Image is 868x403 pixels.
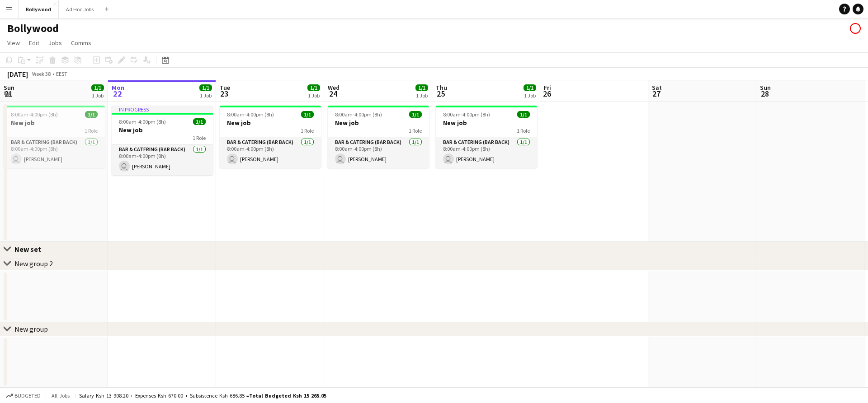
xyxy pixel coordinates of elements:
span: 1/1 [415,84,428,91]
div: 1 Job [92,92,104,99]
span: Thu [436,83,447,92]
h3: New job [436,119,537,127]
span: 24 [326,88,340,99]
span: 1/1 [91,84,104,91]
span: 1 Role [517,127,530,134]
h3: New job [112,126,213,134]
span: Budgeted [14,393,41,399]
span: 22 [110,88,124,99]
app-card-role: Bar & Catering (Bar Back)1/18:00am-4:00pm (8h) [PERSON_NAME] [4,137,105,168]
h3: New job [4,119,105,127]
span: 8:00am-4:00pm (8h) [335,111,382,118]
span: Week 38 [30,70,52,77]
span: 25 [434,88,447,99]
span: Edit [29,39,39,47]
span: 26 [542,88,551,99]
span: 1/1 [517,111,530,118]
span: Jobs [48,39,62,47]
span: 1/1 [193,118,206,125]
span: 28 [759,88,771,99]
div: Salary Ksh 13 908.20 + Expenses Ksh 670.00 + Subsistence Ksh 686.85 = [79,392,326,399]
span: Sun [4,83,14,92]
span: Mon [112,83,124,92]
button: Budgeted [5,391,42,401]
span: 27 [651,88,662,99]
a: View [4,37,24,49]
app-card-role: Bar & Catering (Bar Back)1/18:00am-4:00pm (8h) [PERSON_NAME] [112,144,213,175]
span: Fri [544,83,551,92]
app-card-role: Bar & Catering (Bar Back)1/18:00am-4:00pm (8h) [PERSON_NAME] [220,137,321,168]
div: In progress [112,106,213,113]
app-job-card: 8:00am-4:00pm (8h)1/1New job1 RoleBar & Catering (Bar Back)1/18:00am-4:00pm (8h) [PERSON_NAME] [220,106,321,168]
span: 1/1 [199,84,212,91]
div: EEST [56,70,67,77]
span: Sat [652,83,662,92]
span: 8:00am-4:00pm (8h) [119,118,166,125]
div: [DATE] [7,69,28,79]
div: 1 Job [308,92,320,99]
app-user-avatar: Tim Barton [850,23,861,34]
app-job-card: 8:00am-4:00pm (8h)1/1New job1 RoleBar & Catering (Bar Back)1/18:00am-4:00pm (8h) [PERSON_NAME] [328,106,429,168]
span: 1 Role [85,127,98,134]
span: Wed [328,83,340,92]
button: Bollywood [19,0,59,18]
span: 1 Role [193,134,206,141]
app-card-role: Bar & Catering (Bar Back)1/18:00am-4:00pm (8h) [PERSON_NAME] [328,137,429,168]
span: 1/1 [301,111,314,118]
span: Tue [220,83,230,92]
span: 21 [2,88,14,99]
div: New group [14,324,48,334]
span: 1/1 [409,111,422,118]
span: 8:00am-4:00pm (8h) [443,111,490,118]
a: Edit [25,37,43,49]
span: 1 Role [301,127,314,134]
h3: New job [220,119,321,127]
span: Total Budgeted Ksh 15 265.05 [249,392,326,399]
span: 1/1 [524,84,536,91]
span: 1 Role [409,127,422,134]
span: 1/1 [307,84,320,91]
button: Ad Hoc Jobs [59,0,101,18]
span: 8:00am-4:00pm (8h) [227,111,274,118]
app-job-card: 8:00am-4:00pm (8h)1/1New job1 RoleBar & Catering (Bar Back)1/18:00am-4:00pm (8h) [PERSON_NAME] [4,106,105,168]
div: New group 2 [14,259,53,268]
a: Comms [67,37,95,49]
span: 23 [218,88,230,99]
a: Jobs [45,37,66,49]
div: New set [14,245,48,254]
app-job-card: 8:00am-4:00pm (8h)1/1New job1 RoleBar & Catering (Bar Back)1/18:00am-4:00pm (8h) [PERSON_NAME] [436,106,537,168]
div: 1 Job [416,92,428,99]
app-job-card: In progress8:00am-4:00pm (8h)1/1New job1 RoleBar & Catering (Bar Back)1/18:00am-4:00pm (8h) [PERS... [112,106,213,175]
span: View [7,39,20,47]
span: All jobs [50,392,71,399]
div: 1 Job [200,92,212,99]
span: Sun [760,83,771,92]
div: 1 Job [524,92,536,99]
app-card-role: Bar & Catering (Bar Back)1/18:00am-4:00pm (8h) [PERSON_NAME] [436,137,537,168]
h1: Bollywood [7,22,59,35]
span: Comms [71,39,91,47]
span: 1/1 [85,111,98,118]
h3: New job [328,119,429,127]
span: 8:00am-4:00pm (8h) [11,111,58,118]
